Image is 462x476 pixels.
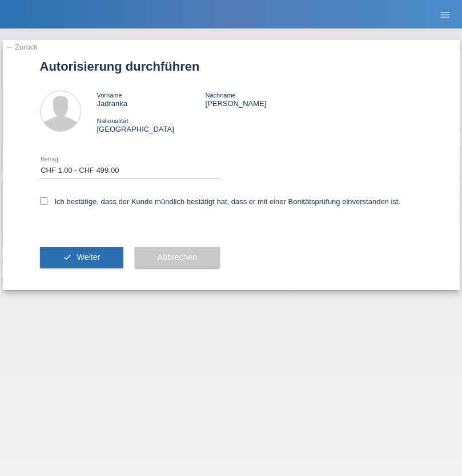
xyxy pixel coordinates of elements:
[135,247,220,268] button: Abbrechen
[97,116,206,133] div: [GEOGRAPHIC_DATA]
[158,253,197,262] span: Abbrechen
[6,43,38,51] a: ← Zurück
[97,117,128,124] span: Nationalität
[40,197,401,206] label: Ich bestätige, dass der Kunde mündlich bestätigt hat, dass er mit einer Bonitätsprüfung einversta...
[439,9,451,21] i: menu
[433,11,456,18] a: menu
[77,253,100,262] span: Weiter
[97,92,122,99] span: Vorname
[40,59,423,74] h1: Autorisierung durchführen
[205,91,314,108] div: [PERSON_NAME]
[97,91,206,108] div: Jadranka
[63,253,72,262] i: check
[40,247,123,268] button: check Weiter
[205,92,235,99] span: Nachname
